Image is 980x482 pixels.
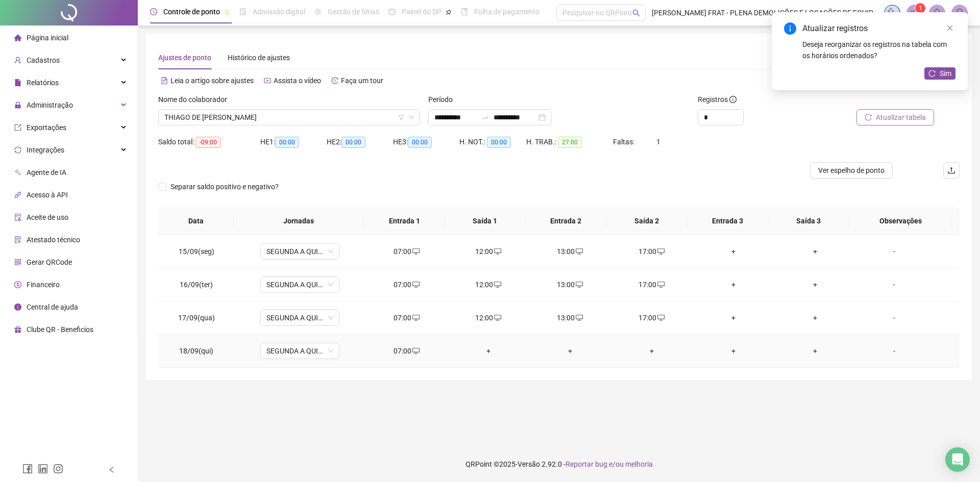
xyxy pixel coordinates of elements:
[14,191,21,198] span: api
[150,8,157,15] span: clock-circle
[179,347,213,355] span: 18/09(qui)
[876,112,926,123] span: Atualizar tabela
[782,246,848,257] div: +
[398,114,404,120] span: filter
[158,54,211,62] span: Ajustes de ponto
[27,56,60,64] span: Cadastros
[456,246,521,257] div: 12:00
[53,464,63,474] span: instagram
[928,70,936,77] span: reload
[802,22,955,35] div: Atualizar registros
[14,124,21,131] span: export
[27,101,73,109] span: Administração
[698,94,737,105] span: Registros
[445,207,525,235] th: Saída 1
[408,137,432,148] span: 00:00
[782,279,848,290] div: +
[14,102,21,109] span: lock
[38,464,48,474] span: linkedin
[108,466,115,473] span: left
[802,39,955,61] div: Deseja reorganizar os registros na tabela com os horários ordenados?
[537,345,603,357] div: +
[493,281,501,288] span: desktop
[178,314,215,322] span: 17/09(qua)
[619,246,684,257] div: 17:00
[864,312,924,323] div: -
[27,79,59,87] span: Relatórios
[944,22,955,34] a: Close
[456,345,521,357] div: +
[619,345,684,357] div: +
[919,5,922,12] span: 1
[864,246,924,257] div: -
[924,67,955,80] button: Sim
[575,248,583,255] span: desktop
[411,248,420,255] span: desktop
[180,281,213,289] span: 16/09(ter)
[274,77,321,85] span: Assista o vídeo
[266,244,333,259] span: SEGUNDA A QUINTA
[656,138,660,146] span: 1
[393,136,459,148] div: HE 3:
[163,8,220,16] span: Controle de ponto
[474,8,540,16] span: Folha de pagamento
[411,314,420,321] span: desktop
[161,77,168,84] span: file-text
[27,281,60,289] span: Financeiro
[537,246,603,257] div: 13:00
[179,247,214,256] span: 15/09(seg)
[481,113,489,121] span: swap-right
[228,54,290,62] span: Histórico de ajustes
[656,314,665,321] span: desktop
[782,312,848,323] div: +
[195,137,221,148] span: -09:00
[314,8,322,15] span: sun
[364,207,445,235] th: Entrada 1
[849,207,951,235] th: Observações
[613,138,636,146] span: Faltas:
[461,8,468,15] span: book
[487,137,511,148] span: 00:00
[446,9,452,15] span: pushpin
[537,312,603,323] div: 13:00
[566,460,653,468] span: Reportar bug e/ou melhoria
[374,312,439,323] div: 07:00
[856,109,934,125] button: Atualizar tabela
[619,312,684,323] div: 17:00
[138,446,980,482] footer: QRPoint © 2025 - 2.92.0 -
[656,281,665,288] span: desktop
[264,77,271,84] span: youtube
[374,345,439,357] div: 07:00
[810,162,893,179] button: Ver espelho de ponto
[652,7,878,18] span: [PERSON_NAME] FRAT - PLENA DEMOLIÇÕES E LOCAÇÕES DE EQUIPAMEN
[575,281,583,288] span: desktop
[234,207,364,235] th: Jornadas
[402,8,442,16] span: Painel do DP
[947,166,955,174] span: upload
[27,168,66,176] span: Agente de IA
[260,136,327,148] div: HE 1:
[782,345,848,357] div: +
[14,146,21,154] span: sync
[784,22,796,35] span: info-circle
[266,277,333,292] span: SEGUNDA A QUINTA
[701,246,766,257] div: +
[606,207,687,235] th: Saída 2
[341,137,365,148] span: 00:00
[701,345,766,357] div: +
[27,236,80,244] span: Atestado técnico
[701,279,766,290] div: +
[14,34,21,41] span: home
[341,77,383,85] span: Faça um tour
[14,236,21,243] span: solution
[537,279,603,290] div: 13:00
[158,207,234,235] th: Data
[493,248,501,255] span: desktop
[158,94,234,105] label: Nome do colaborador
[865,114,872,121] span: reload
[224,9,230,15] span: pushpin
[275,137,299,148] span: 00:00
[331,77,338,84] span: history
[374,279,439,290] div: 07:00
[27,123,66,132] span: Exportações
